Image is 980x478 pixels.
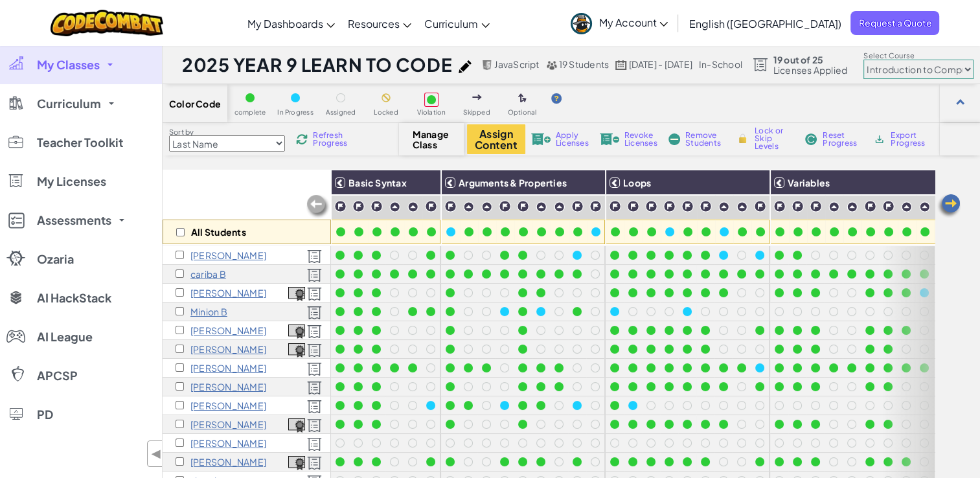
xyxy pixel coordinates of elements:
[685,131,724,147] span: Remove Students
[499,200,511,212] img: IconChallengeLevel.svg
[773,65,847,75] span: Licenses Applied
[288,418,305,433] img: certificate-icon.png
[663,200,676,212] img: IconChallengeLevel.svg
[718,201,729,212] img: IconPracticeLevel.svg
[668,133,680,145] img: IconRemoveStudents.svg
[190,457,266,467] p: tristan j
[307,437,322,451] img: Licensed
[863,51,974,61] label: Select Course
[424,17,478,30] span: Curriculum
[37,176,106,187] span: My Licenses
[628,58,692,70] span: [DATE] - [DATE]
[37,214,111,226] span: Assessments
[190,419,266,429] p: Ashton H
[288,287,305,301] img: certificate-icon.png
[571,200,584,212] img: IconChallengeLevel.svg
[481,60,493,70] img: javascript.png
[374,109,398,116] span: Locked
[190,400,266,411] p: emily h
[919,201,930,212] img: IconPracticeLevel.svg
[936,193,962,219] img: Arrow_Left.png
[425,200,437,212] img: IconChallengeLevel.svg
[444,200,457,212] img: IconChallengeLevel.svg
[891,131,930,147] span: Export Progress
[151,444,162,463] span: ◀
[307,456,322,470] img: Licensed
[182,52,452,77] h1: 2025 YEAR 9 LEARN TO CODE
[623,177,651,188] span: Loops
[277,109,313,116] span: In Progress
[313,131,353,147] span: Refresh Progress
[190,288,266,298] p: Eric B
[416,109,446,116] span: Violation
[773,200,786,212] img: IconChallengeLevel.svg
[754,200,766,212] img: IconChallengeLevel.svg
[389,201,400,212] img: IconPracticeLevel.svg
[288,323,305,337] a: View Course Completion Certificate
[518,93,527,104] img: IconOptionalLevel.svg
[463,201,474,212] img: IconPracticeLevel.svg
[234,109,266,116] span: complete
[536,201,547,212] img: IconPracticeLevel.svg
[307,381,322,395] img: Licensed
[288,343,305,358] img: certificate-icon.png
[334,200,347,212] img: IconChallengeLevel.svg
[288,456,305,470] img: certificate-icon.png
[307,249,322,264] img: Licensed
[554,201,565,212] img: IconPracticeLevel.svg
[609,200,621,212] img: IconChallengeLevel.svg
[459,60,472,73] img: iconPencil.svg
[190,344,266,354] p: matthew D
[307,343,322,358] img: Licensed
[689,17,841,30] span: English ([GEOGRAPHIC_DATA])
[828,201,839,212] img: IconPracticeLevel.svg
[627,200,639,212] img: IconChallengeLevel.svg
[700,200,712,212] img: IconChallengeLevel.svg
[370,200,383,212] img: IconChallengeLevel.svg
[598,16,668,29] span: My Account
[463,109,490,116] span: Skipped
[288,341,305,356] a: View Course Completion Certificate
[559,58,610,70] span: 19 Students
[847,201,858,212] img: IconPracticeLevel.svg
[307,268,322,282] img: Licensed
[37,137,123,148] span: Teacher Toolkit
[773,54,847,65] span: 19 out of 25
[804,133,817,145] img: IconReset.svg
[736,201,747,212] img: IconPracticeLevel.svg
[288,454,305,469] a: View Course Completion Certificate
[494,58,539,70] span: JavaScript
[882,200,895,212] img: IconChallengeLevel.svg
[413,129,451,150] span: Manage Class
[600,133,619,145] img: IconLicenseRevoke.svg
[571,13,592,34] img: avatar
[467,124,525,154] button: Assign Content
[341,6,418,41] a: Resources
[850,11,939,35] a: Request a Quote
[589,200,602,212] img: IconChallengeLevel.svg
[810,200,822,212] img: IconChallengeLevel.svg
[296,133,308,145] img: IconReload.svg
[352,200,365,212] img: IconChallengeLevel.svg
[241,6,341,41] a: My Dashboards
[624,131,657,147] span: Revoke Licenses
[459,177,567,188] span: Arguments & Properties
[517,200,529,212] img: IconChallengeLevel.svg
[556,131,589,147] span: Apply Licenses
[792,200,804,212] img: IconChallengeLevel.svg
[551,93,562,104] img: IconHint.svg
[645,200,657,212] img: IconChallengeLevel.svg
[682,6,847,41] a: English ([GEOGRAPHIC_DATA])
[326,109,356,116] span: Assigned
[190,438,266,448] p: Max H
[755,127,793,150] span: Lock or Skip Levels
[51,10,164,36] a: CodeCombat logo
[348,177,407,188] span: Basic Syntax
[37,59,100,71] span: My Classes
[190,325,266,336] p: Thomas c
[418,6,496,41] a: Curriculum
[307,400,322,414] img: Licensed
[307,362,322,376] img: Licensed
[307,418,322,433] img: Licensed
